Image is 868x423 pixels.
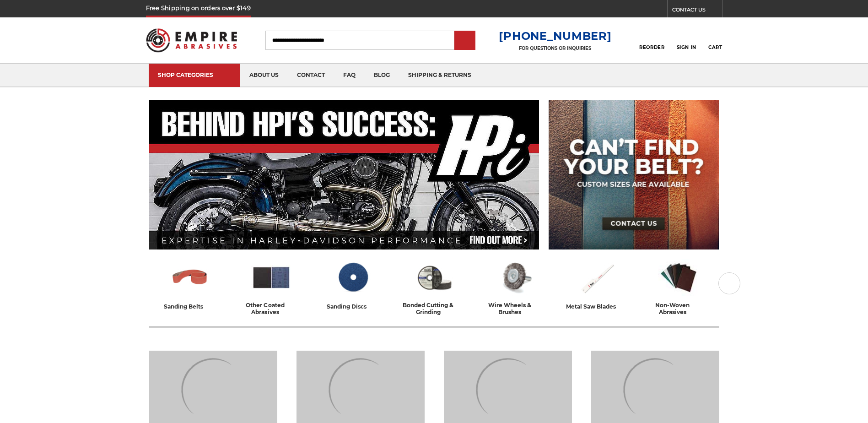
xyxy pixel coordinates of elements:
[334,64,365,87] a: faq
[496,258,536,297] img: Wire Wheels & Brushes
[642,302,716,315] div: non-woven abrasives
[164,302,216,311] div: sanding belts
[499,45,611,51] p: FOR QUESTIONS OR INQUIRIES
[560,258,634,311] a: metal saw blades
[397,302,471,315] div: bonded cutting & grinding
[333,258,373,297] img: Sanding Discs
[251,258,291,297] img: Other Coated Abrasives
[479,302,553,315] div: wire wheels & brushes
[639,30,664,50] a: Reorder
[153,258,227,311] a: sanding belts
[414,258,454,297] img: Bonded Cutting & Grinding
[234,258,308,315] a: other coated abrasives
[288,64,334,87] a: contact
[149,100,539,249] img: Banner for an interview featuring Horsepower Inc who makes Harley performance upgrades featured o...
[397,258,471,315] a: bonded cutting & grinding
[158,71,231,78] div: SHOP CATEGORIES
[316,258,390,311] a: sanding discs
[170,258,210,297] img: Sanding Belts
[499,29,611,43] a: [PHONE_NUMBER]
[479,258,553,315] a: wire wheels & brushes
[456,32,474,50] input: Submit
[365,64,399,87] a: blog
[577,258,617,297] img: Metal Saw Blades
[642,258,716,315] a: non-woven abrasives
[718,272,740,294] button: Next
[658,258,699,297] img: Non-woven Abrasives
[566,302,628,311] div: metal saw blades
[327,302,378,311] div: sanding discs
[549,100,719,249] img: promo banner for custom belts.
[639,44,664,50] span: Reorder
[677,44,696,50] span: Sign In
[399,64,480,87] a: shipping & returns
[708,44,722,50] span: Cart
[234,302,308,315] div: other coated abrasives
[240,64,288,87] a: about us
[672,5,722,17] a: CONTACT US
[146,22,237,58] img: Empire Abrasives
[708,30,722,50] a: Cart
